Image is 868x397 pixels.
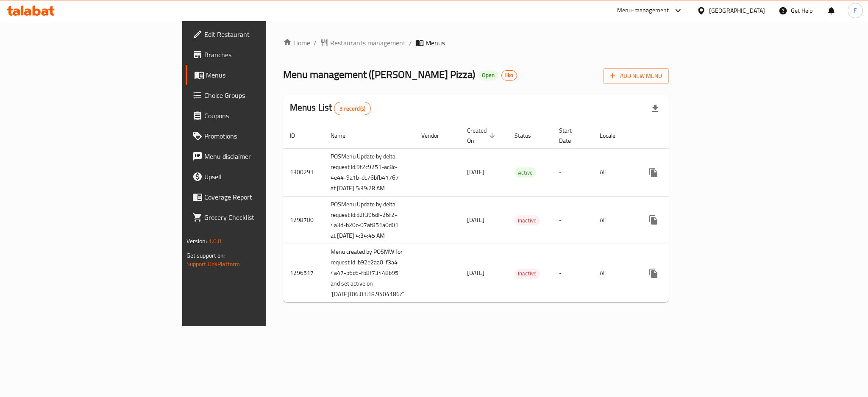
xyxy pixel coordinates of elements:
a: Restaurants management [320,38,406,48]
a: Coupons [186,105,327,126]
nav: breadcrumb [283,38,669,48]
span: Edit Restaurant [204,29,320,39]
span: Active [515,168,536,178]
span: Created On [467,125,498,146]
button: Change Status [664,162,684,183]
div: [GEOGRAPHIC_DATA] [709,6,765,15]
span: [DATE] [467,167,484,178]
span: ID [290,130,306,141]
a: Grocery Checklist [186,207,327,228]
td: All [593,148,637,196]
span: 3 record(s) [334,105,370,113]
span: Branches [204,50,320,60]
span: [DATE] [467,267,484,278]
button: more [643,162,664,183]
a: Menu disclaimer [186,146,327,167]
td: All [593,196,637,244]
span: Inactive [515,269,540,278]
td: All [593,244,637,303]
span: Grocery Checklist [204,212,320,222]
span: F [854,6,857,15]
a: Upsell [186,167,327,187]
div: Menu-management [617,6,669,16]
li: / [409,38,412,48]
span: Upsell [204,172,320,182]
span: 1.0.0 [209,236,222,247]
span: Restaurants management [330,38,406,48]
a: Promotions [186,126,327,146]
span: Menus [206,70,320,80]
a: Support.OpsPlatform [186,258,240,269]
span: Locale [600,130,626,141]
span: iiko [502,72,517,79]
span: Add New Menu [610,71,662,81]
td: Menu created by POSMW for request Id :b92e2aa0-f3a4-4a47-b6c6-fb8f73448b95 and set active on '[DA... [324,244,415,303]
span: Start Date [559,125,583,146]
td: POSMenu Update by delta request Id:d2f396df-26f2-4a3d-b20c-07af851a0d01 at [DATE] 4:34:45 AM [324,196,415,244]
div: Open [479,70,498,81]
span: Inactive [515,216,540,225]
h2: Menus List [290,101,371,115]
a: Edit Restaurant [186,24,327,44]
span: Name [331,130,356,141]
span: Status [515,130,542,141]
a: Menus [186,65,327,85]
span: Promotions [204,131,320,141]
span: Open [479,72,498,79]
table: enhanced table [283,123,732,303]
span: [DATE] [467,214,484,225]
span: Get support on: [186,250,225,261]
a: Branches [186,44,327,65]
span: Version: [186,236,207,247]
button: more [643,263,664,283]
button: Change Status [664,210,684,230]
span: Menus [426,38,445,48]
button: Change Status [664,263,684,283]
span: Coverage Report [204,192,320,202]
td: - [552,148,593,196]
a: Choice Groups [186,85,327,105]
th: Actions [637,123,732,149]
a: Coverage Report [186,187,327,207]
span: Menu disclaimer [204,151,320,161]
button: more [643,210,664,230]
td: - [552,196,593,244]
span: Menu management ( [PERSON_NAME] Pizza ) [283,65,475,84]
button: Add New Menu [603,68,669,84]
span: Coupons [204,111,320,121]
div: Export file [645,98,665,119]
td: - [552,244,593,303]
div: Total records count [334,102,371,115]
span: Choice Groups [204,90,320,100]
td: POSMenu Update by delta request Id:9f2c9251-ac8c-4e44-9a1b-dc76bfb41767 at [DATE] 5:39:28 AM [324,148,415,196]
div: Inactive [515,215,540,225]
span: Vendor [421,130,450,141]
